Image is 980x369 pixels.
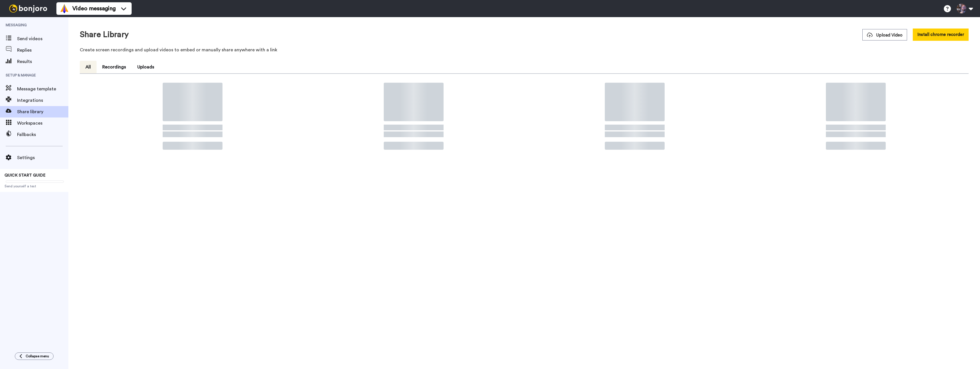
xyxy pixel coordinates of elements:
h1: Share Library [80,30,129,39]
span: Video messaging [72,5,116,13]
button: Install chrome recorder [913,29,969,41]
span: Share library [17,108,68,115]
span: Collapse menu [26,354,49,358]
span: Integrations [17,97,68,104]
img: vm-color.svg [60,4,69,13]
button: All [80,61,97,73]
p: Create screen recordings and upload videos to embed or manually share anywhere with a link [80,46,969,53]
button: Upload Video [862,29,907,40]
button: Recordings [97,61,132,73]
span: Workspaces [17,120,68,127]
img: bj-logo-header-white.svg [7,5,50,13]
span: Send yourself a test [5,184,64,188]
span: QUICK START GUIDE [5,173,46,177]
span: Settings [17,154,68,161]
span: Send videos [17,35,68,42]
button: Collapse menu [15,352,54,360]
button: Uploads [132,61,160,73]
span: Fallbacks [17,131,68,138]
span: Message template [17,86,68,92]
span: Replies [17,47,68,54]
span: Upload Video [867,32,903,38]
span: Results [17,58,68,65]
